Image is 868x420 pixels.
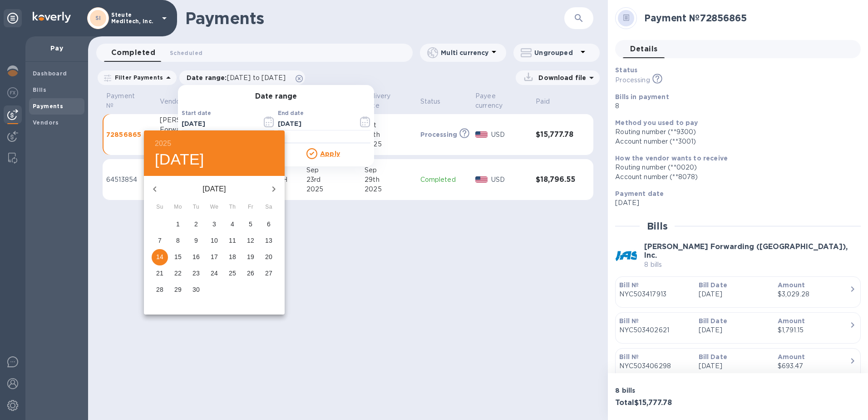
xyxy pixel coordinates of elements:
span: Su [152,203,168,212]
button: 23 [188,265,204,282]
p: 2 [194,220,198,229]
button: 11 [224,233,241,249]
p: 28 [156,285,163,294]
span: Sa [261,203,277,212]
button: 27 [261,265,277,282]
button: 5 [242,216,259,233]
p: 23 [192,269,200,278]
p: 15 [174,252,182,261]
button: 7 [152,233,168,249]
button: 16 [188,249,204,265]
button: [DATE] [155,150,204,169]
p: 16 [192,252,200,261]
p: 12 [247,236,254,245]
button: 28 [152,282,168,298]
button: 17 [206,249,222,265]
p: 13 [265,236,272,245]
button: 13 [261,233,277,249]
p: 10 [211,236,218,245]
p: 6 [267,220,271,229]
span: We [206,203,222,212]
button: 20 [261,249,277,265]
p: 17 [211,252,218,261]
p: 30 [192,285,200,294]
p: 26 [247,269,254,278]
button: 9 [188,233,204,249]
p: 29 [174,285,182,294]
p: 7 [158,236,162,245]
p: 22 [174,269,182,278]
span: Mo [170,203,186,212]
p: 9 [194,236,198,245]
button: 2 [188,216,204,233]
button: 2025 [155,137,171,150]
span: Tu [188,203,204,212]
p: 25 [229,269,236,278]
p: 27 [265,269,272,278]
p: 1 [176,220,180,229]
button: 3 [206,216,222,233]
button: 15 [170,249,186,265]
button: 24 [206,265,222,282]
p: 19 [247,252,254,261]
p: 5 [249,220,252,229]
button: 19 [242,249,259,265]
p: 20 [265,252,272,261]
span: Fr [242,203,259,212]
p: 4 [231,220,234,229]
button: 4 [224,216,241,233]
p: 24 [211,269,218,278]
span: Th [224,203,241,212]
button: 10 [206,233,222,249]
button: 18 [224,249,241,265]
button: 22 [170,265,186,282]
button: 30 [188,282,204,298]
button: 6 [261,216,277,233]
button: 29 [170,282,186,298]
p: 14 [156,252,163,261]
p: 11 [229,236,236,245]
p: 21 [156,269,163,278]
button: 12 [242,233,259,249]
button: 25 [224,265,241,282]
p: [DATE] [166,184,263,195]
p: 18 [229,252,236,261]
button: 14 [152,249,168,265]
button: 26 [242,265,259,282]
p: 8 [176,236,180,245]
button: 21 [152,265,168,282]
p: 3 [212,220,216,229]
button: 1 [170,216,186,233]
button: 8 [170,233,186,249]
